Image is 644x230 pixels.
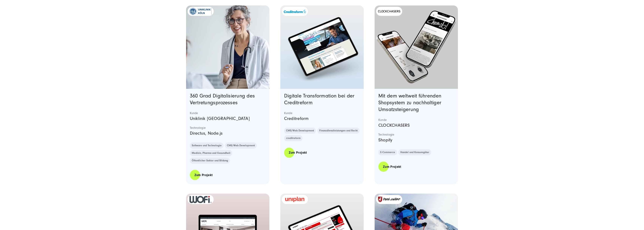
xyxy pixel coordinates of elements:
a: Zum Projekt [378,161,406,172]
a: Mit dem weltweit führenden Shopsystem zu nachhaltiger Umsatzsteigerung [378,93,441,112]
a: CMS/Web Development [284,128,316,134]
a: creditreform [284,135,302,141]
strong: Kunde [378,118,454,122]
a: 360 Grad Digitalisierung des Vertretungsprozesses [190,93,255,106]
a: CMS/Web Development [225,143,257,149]
img: Uniklinik Köln Logo | Digitalagentur für Web-Development | SUNZINET [189,8,212,15]
strong: Kunde [190,111,266,115]
p: Uniklinik [GEOGRAPHIC_DATA] [190,115,266,122]
strong: Technologie [190,126,266,130]
img: ipad-mask.png [280,5,364,89]
a: E-Commerce [378,149,397,155]
img: Kundenlogo Creditreform blau - Digitalagentur SUNZINET [284,10,306,13]
a: Digitale Transformation bei der Creditreform [284,93,355,106]
p: CLOCKCHASERS [378,122,454,129]
strong: Technologie [378,133,454,136]
img: toni-sailer-logo [378,197,400,202]
a: Öffentlicher Sektor und Bildung [190,158,230,164]
article: Blog post summary: CLOCKCHASERS | Shopify-Onlineshop | SUNZINET [375,5,458,184]
img: logo_uniplan [285,196,305,203]
article: Blog post summary: Creditreform | Digitale Transformation | SUNZINET [280,5,364,184]
strong: Kunde [284,111,360,115]
img: Logo_CLOCKCHASERS [378,10,400,12]
a: Featured image: - Read full post: Uniklinik Köln | Digitalisierter Vertretungsprozess | Directus [186,5,270,89]
a: Finanzdienstleistungen und Recht [317,128,359,134]
a: Featured image: - Read full post: Creditreform | Digitale Transformation | SUNZINET [280,5,364,89]
p: Creditreform [284,115,360,122]
p: Shopify [378,136,454,144]
article: Blog post summary: Uniklinik Köln | Digitalisierter Vertretungsprozess | Directus [186,5,270,184]
a: Zum Projekt [190,170,217,180]
a: Software und Technologie [190,143,223,149]
p: Directus, Node.js [190,130,266,137]
a: Featured image: - Read full post: CLOCKCHASERS | Shopify-Onlineshop | SUNZINET [375,5,458,89]
img: logo_wofi-leuchten [189,196,212,203]
a: Zum Projekt [284,147,312,158]
a: Medizin, Pharma und Gesundheit [190,150,232,156]
a: Handel und Konsumgüter [398,149,431,155]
